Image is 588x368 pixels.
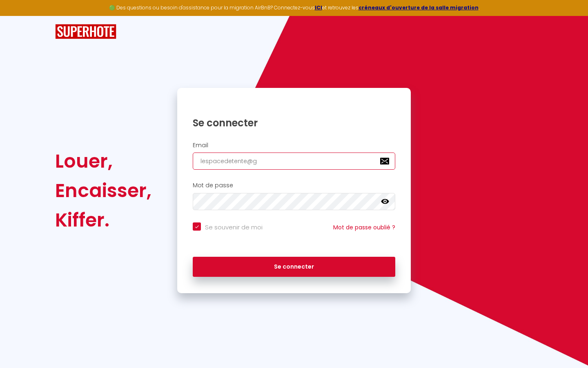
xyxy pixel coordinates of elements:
[193,257,395,277] button: Se connecter
[193,182,395,189] h2: Mot de passe
[55,176,151,205] div: Encaisser,
[193,117,395,129] h1: Se connecter
[193,142,395,149] h2: Email
[7,3,31,28] button: Ouvrir le widget de chat LiveChat
[315,4,322,11] a: ICI
[55,205,151,235] div: Kiffer.
[55,24,116,39] img: SuperHote logo
[359,4,479,11] a: créneaux d'ouverture de la salle migration
[55,146,151,176] div: Louer,
[333,223,395,231] a: Mot de passe oublié ?
[193,153,395,170] input: Ton Email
